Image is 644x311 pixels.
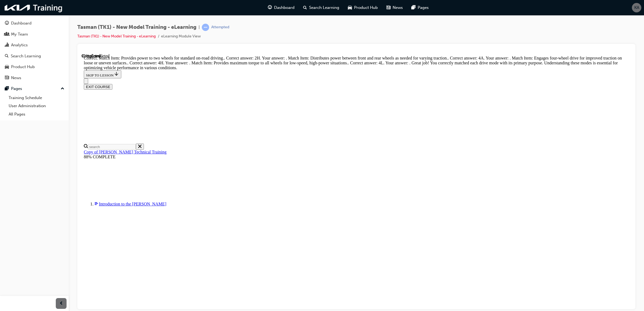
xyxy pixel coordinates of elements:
span: news-icon [386,4,390,11]
span: Search Learning [309,5,339,11]
span: prev-icon [59,300,63,307]
div: Pages [11,86,22,92]
a: Copy of [PERSON_NAME] Technical Training [2,96,85,101]
a: search-iconSearch Learning [299,2,344,13]
span: Pages [418,5,429,11]
div: Dashboard [11,20,32,26]
span: learningRecordVerb_ATTEMPT-icon [202,24,209,31]
span: search-icon [303,4,307,11]
div: Product Hub [11,64,35,70]
div: Analytics [11,42,28,48]
span: search-icon [5,54,9,59]
div: Correct. Match Item: Provides power to two wheels for standard on-road driving.. Correct answer: ... [2,2,547,17]
div: 88% COMPLETE [2,101,547,106]
span: up-icon [61,85,64,92]
span: guage-icon [268,4,272,11]
span: chart-icon [5,43,9,48]
button: EXIT COURSE [2,30,31,36]
span: news-icon [5,76,9,81]
span: car-icon [5,65,9,69]
a: News [2,73,67,83]
span: SKIP TO LESSON [4,20,37,24]
li: eLearning Module View [161,33,201,40]
a: pages-iconPages [407,2,433,13]
a: Analytics [2,40,67,50]
img: kia-training [3,2,65,13]
a: User Administration [6,102,67,110]
span: Product Hub [354,5,378,11]
span: car-icon [348,4,352,11]
span: Dashboard [274,5,295,11]
button: DashboardMy TeamAnalyticsSearch LearningProduct HubNews [2,17,67,84]
span: guage-icon [5,21,9,26]
a: Training Schedule [6,94,67,102]
a: car-iconProduct Hub [344,2,382,13]
div: News [11,75,21,81]
button: Pages [2,84,67,94]
a: Search Learning [2,51,67,61]
a: guage-iconDashboard [264,2,299,13]
div: Attempted [211,25,229,30]
a: Product Hub [2,62,67,72]
a: Dashboard [2,18,67,28]
a: Tasman (TK1) - New Model Training - eLearning [77,34,156,39]
div: Search Learning [11,53,41,59]
button: SKIP TO LESSON [2,17,40,25]
div: My Team [11,31,28,37]
a: news-iconNews [382,2,407,13]
span: KA [634,5,639,11]
button: Close navigation menu [2,25,6,30]
a: All Pages [6,110,67,118]
span: | [199,24,200,30]
input: Search [6,90,54,96]
button: Close search menu [54,90,62,96]
span: people-icon [5,32,9,37]
span: pages-icon [411,4,416,11]
span: Tasman (TK1) - New Model Training - eLearning [77,24,196,30]
a: My Team [2,29,67,39]
button: KA [632,3,641,12]
span: News [393,5,403,11]
span: pages-icon [5,86,9,91]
